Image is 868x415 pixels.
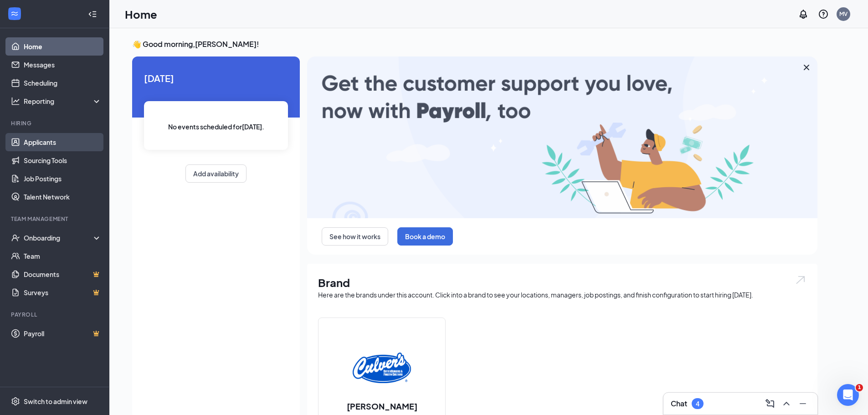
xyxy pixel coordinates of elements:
img: Culver's [353,338,411,397]
a: DocumentsCrown [24,265,102,283]
svg: Notifications [798,9,809,20]
h3: Chat [671,399,687,409]
a: SurveysCrown [24,283,102,302]
a: PayrollCrown [24,324,102,343]
button: ChevronUp [779,396,794,411]
svg: Collapse [88,10,97,19]
a: Sourcing Tools [24,151,102,169]
a: Talent Network [24,188,102,206]
a: Team [24,247,102,265]
a: Home [24,37,102,56]
svg: UserCheck [11,233,20,242]
h1: Brand [318,275,806,290]
button: ComposeMessage [763,396,777,411]
div: 4 [696,400,699,408]
svg: Minimize [797,398,808,409]
div: Switch to admin view [24,397,87,406]
svg: QuestionInfo [818,9,829,20]
span: [DATE] [144,71,288,85]
a: Job Postings [24,169,102,188]
svg: Cross [801,62,812,73]
button: Minimize [796,396,810,411]
button: Book a demo [397,227,453,246]
svg: WorkstreamLogo [10,9,19,18]
div: Here are the brands under this account. Click into a brand to see your locations, managers, job p... [318,290,806,299]
div: Onboarding [24,233,94,242]
a: Scheduling [24,74,102,92]
h3: 👋 Good morning, [PERSON_NAME] ! [132,39,817,49]
svg: Analysis [11,97,20,106]
div: Reporting [24,97,102,106]
div: Team Management [11,215,100,223]
img: open.6027fd2a22e1237b5b06.svg [795,275,806,285]
span: 1 [856,384,863,391]
a: Applicants [24,133,102,151]
button: Add availability [185,164,247,183]
div: MV [839,10,847,18]
button: See how it works [322,227,388,246]
a: Messages [24,56,102,74]
div: Hiring [11,119,100,127]
span: No events scheduled for [DATE] . [168,122,264,132]
div: Payroll [11,311,100,318]
svg: Settings [11,397,20,406]
img: payroll-large.gif [307,56,817,218]
iframe: Intercom live chat [837,384,859,406]
h2: [PERSON_NAME] [338,400,426,412]
svg: ChevronUp [781,398,792,409]
h1: Home [125,6,157,22]
svg: ComposeMessage [765,398,776,409]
